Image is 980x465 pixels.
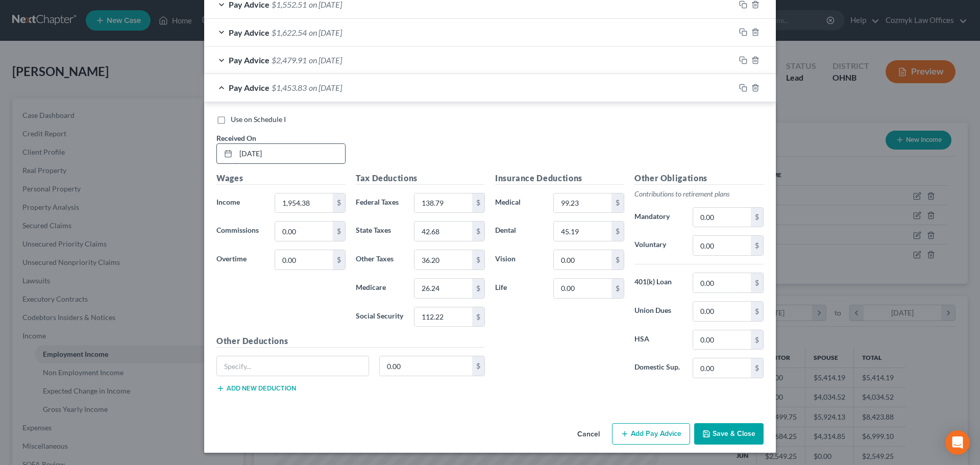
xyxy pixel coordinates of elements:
button: Add Pay Advice [612,423,690,445]
label: Social Security [351,307,409,327]
span: Income [216,198,240,206]
label: 401(k) Loan [629,273,688,293]
span: on [DATE] [309,83,342,92]
div: $ [611,193,624,213]
div: $ [333,193,345,213]
div: $ [472,356,484,376]
button: Add new deduction [216,384,296,393]
div: $ [751,273,763,292]
label: Other Taxes [351,250,409,270]
div: $ [472,222,484,241]
label: Medicare [351,278,409,299]
input: 0.00 [275,222,333,241]
div: $ [472,250,484,270]
span: Pay Advice [229,83,269,92]
input: 0.00 [693,330,751,350]
h5: Wages [216,172,346,185]
div: $ [472,307,484,327]
input: 0.00 [693,273,751,292]
span: Pay Advice [229,28,269,37]
input: 0.00 [693,358,751,378]
input: 0.00 [693,208,751,227]
div: $ [751,330,763,350]
div: $ [751,358,763,378]
div: $ [751,236,763,255]
label: Medical [490,193,548,213]
input: Specify... [217,356,369,376]
button: Cancel [569,424,608,445]
input: 0.00 [554,222,611,241]
input: 0.00 [275,193,333,213]
label: Domestic Sup. [629,358,688,378]
input: 0.00 [414,193,472,213]
label: Commissions [211,221,269,241]
label: Vision [490,250,548,270]
div: $ [472,193,484,213]
input: 0.00 [554,279,611,298]
label: State Taxes [351,221,409,241]
input: 0.00 [693,302,751,321]
div: $ [611,250,624,270]
input: 0.00 [554,193,611,213]
h5: Insurance Deductions [495,172,624,185]
button: Save & Close [694,423,764,445]
label: HSA [629,330,688,350]
input: MM/DD/YYYY [236,144,345,163]
span: $1,453.83 [272,83,307,92]
label: Voluntary [629,235,688,256]
input: 0.00 [554,250,611,270]
input: 0.00 [380,356,473,376]
div: $ [751,208,763,227]
input: 0.00 [275,250,333,270]
label: Life [490,278,548,299]
span: $2,479.91 [272,55,307,65]
span: Received On [216,134,256,142]
span: Use on Schedule I [231,115,286,124]
input: 0.00 [414,222,472,241]
input: 0.00 [414,279,472,298]
input: 0.00 [693,236,751,255]
div: $ [751,302,763,321]
label: Union Dues [629,301,688,322]
div: Open Intercom Messenger [945,430,970,455]
input: 0.00 [414,250,472,270]
span: $1,622.54 [272,28,307,37]
div: $ [333,222,345,241]
label: Mandatory [629,207,688,228]
label: Federal Taxes [351,193,409,213]
p: Contributions to retirement plans [634,189,764,199]
span: on [DATE] [309,28,342,37]
span: on [DATE] [309,55,342,65]
label: Overtime [211,250,269,270]
input: 0.00 [414,307,472,327]
h5: Tax Deductions [356,172,485,185]
label: Dental [490,221,548,241]
div: $ [611,222,624,241]
div: $ [472,279,484,298]
h5: Other Obligations [634,172,764,185]
h5: Other Deductions [216,335,485,348]
div: $ [333,250,345,270]
span: Pay Advice [229,55,269,65]
div: $ [611,279,624,298]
